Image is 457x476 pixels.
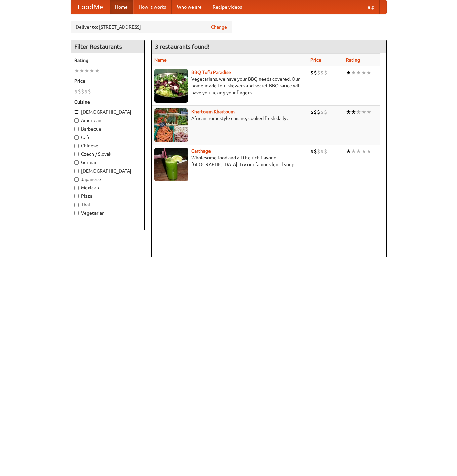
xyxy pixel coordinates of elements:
label: Chinese [74,142,141,149]
li: ★ [366,69,371,76]
input: Vegetarian [74,211,79,215]
a: Carthage [191,148,211,154]
h5: Cuisine [74,99,141,105]
input: [DEMOGRAPHIC_DATA] [74,110,79,114]
input: American [74,118,79,123]
li: ★ [356,69,361,76]
a: Khartoum Khartoum [191,109,235,114]
input: Japanese [74,177,79,182]
a: Rating [346,57,360,63]
a: How it works [133,0,172,14]
li: $ [324,148,327,155]
li: $ [320,148,324,155]
li: ★ [79,67,84,74]
li: $ [324,69,327,76]
a: Price [310,57,321,63]
li: ★ [351,148,356,155]
li: ★ [346,108,351,116]
p: African homestyle cuisine, cooked fresh daily. [154,115,305,122]
input: Thai [74,203,79,207]
p: Wholesome food and all the rich flavor of [GEOGRAPHIC_DATA]. Try our famous lentil soup. [154,154,305,168]
label: American [74,117,141,124]
input: [DEMOGRAPHIC_DATA] [74,169,79,173]
input: Cafe [74,135,79,140]
img: carthage.jpg [154,148,188,181]
input: Chinese [74,144,79,148]
label: Mexican [74,184,141,191]
li: ★ [356,108,361,116]
input: German [74,160,79,165]
label: [DEMOGRAPHIC_DATA] [74,168,141,174]
li: ★ [351,108,356,116]
h5: Price [74,78,141,84]
label: Vegetarian [74,210,141,216]
label: Cafe [74,134,141,141]
li: $ [84,88,88,95]
input: Pizza [74,194,79,198]
li: $ [320,69,324,76]
li: $ [310,69,314,76]
label: [DEMOGRAPHIC_DATA] [74,109,141,115]
a: Name [154,57,167,63]
img: khartoum.jpg [154,108,188,142]
img: tofuparadise.jpg [154,69,188,103]
a: Who we are [172,0,207,14]
li: ★ [346,148,351,155]
li: ★ [346,69,351,76]
li: ★ [361,69,366,76]
li: ★ [351,69,356,76]
a: Help [359,0,380,14]
p: Vegetarians, we have your BBQ needs covered. Our home-made tofu skewers and secret BBQ sauce will... [154,76,305,96]
input: Barbecue [74,127,79,131]
li: $ [317,108,320,116]
a: Change [211,24,227,30]
label: Barbecue [74,125,141,132]
li: $ [317,69,320,76]
a: BBQ Tofu Paradise [191,70,231,75]
li: ★ [356,148,361,155]
ng-pluralize: 3 restaurants found! [155,43,210,50]
h5: Rating [74,57,141,64]
li: ★ [84,67,89,74]
li: $ [314,108,317,116]
li: ★ [74,67,79,74]
li: $ [88,88,91,95]
a: Recipe videos [207,0,247,14]
li: $ [310,148,314,155]
label: Japanese [74,176,141,183]
li: ★ [89,67,94,74]
li: ★ [361,108,366,116]
li: $ [324,108,327,116]
li: ★ [94,67,100,74]
li: ★ [366,108,371,116]
input: Czech / Slovak [74,152,79,156]
li: $ [314,148,317,155]
a: FoodMe [71,0,110,14]
li: $ [81,88,84,95]
li: $ [310,108,314,116]
li: $ [314,69,317,76]
label: German [74,159,141,166]
h4: Filter Restaurants [71,40,144,53]
input: Mexican [74,186,79,190]
a: Home [110,0,133,14]
li: ★ [361,148,366,155]
li: $ [317,148,320,155]
li: $ [74,88,78,95]
li: $ [78,88,81,95]
label: Czech / Slovak [74,151,141,157]
li: $ [320,108,324,116]
div: Deliver to: [STREET_ADDRESS] [71,21,232,33]
label: Thai [74,201,141,208]
label: Pizza [74,193,141,199]
li: ★ [366,148,371,155]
